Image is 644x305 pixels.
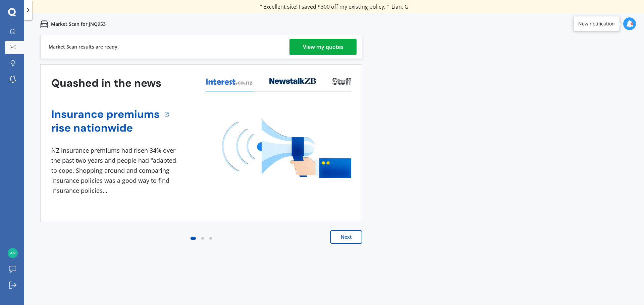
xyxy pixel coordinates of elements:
[51,107,160,121] a: Insurance premiums
[8,248,18,258] img: cbe3eca7ead01826de86b3d80925e2a8
[578,20,615,27] div: New notification
[51,121,160,135] a: rise nationwide
[40,20,48,28] img: car.f15378c7a67c060ca3f3.svg
[51,21,106,27] p: Market Scan for JNQ953
[330,230,362,244] button: Next
[222,119,351,178] img: media image
[289,39,357,55] a: View my quotes
[303,39,343,55] div: View my quotes
[49,35,119,59] div: Market Scan results are ready.
[51,76,161,90] h3: Quashed in the news
[51,146,179,196] div: NZ insurance premiums had risen 34% over the past two years and people had "adapted to cope. Shop...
